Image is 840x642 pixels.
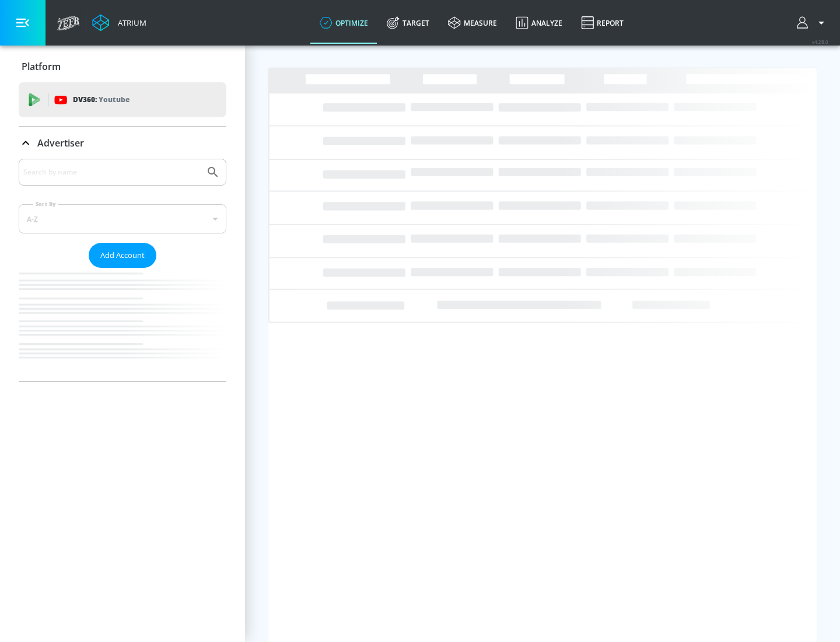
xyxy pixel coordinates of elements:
[377,2,439,44] a: Target
[19,50,226,83] div: Platform
[19,204,226,233] div: A-Z
[113,18,146,28] div: Atrium
[23,165,200,180] input: Search by name
[19,82,226,117] div: DV360: Youtube
[33,200,58,208] label: Sort By
[73,93,129,106] p: DV360:
[812,39,828,45] span: v 4.28.0
[19,159,226,381] div: Advertiser
[22,60,61,73] p: Platform
[439,2,506,44] a: measure
[19,127,226,159] div: Advertiser
[89,243,156,268] button: Add Account
[572,2,633,44] a: Report
[310,2,377,44] a: optimize
[99,93,129,106] p: Youtube
[37,137,84,149] p: Advertiser
[92,14,146,32] a: Atrium
[506,2,572,44] a: Analyze
[100,249,145,262] span: Add Account
[19,268,226,381] nav: list of Advertiser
